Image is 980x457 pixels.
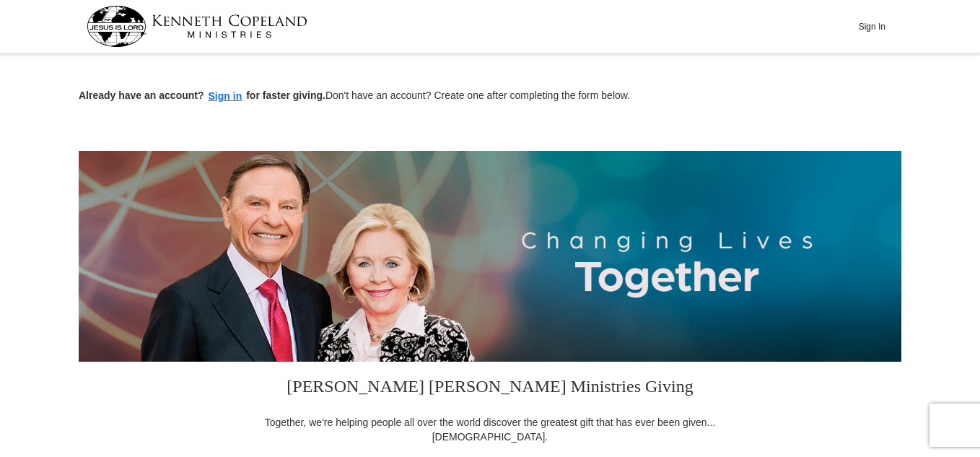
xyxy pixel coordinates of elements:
button: Sign in [204,88,247,105]
button: Sign In [850,15,893,38]
div: Together, we're helping people all over the world discover the greatest gift that has ever been g... [255,415,725,444]
p: Don't have an account? Create one after completing the form below. [79,88,901,105]
img: kcm-header-logo.svg [87,6,307,47]
strong: Already have an account? for faster giving. [79,90,325,101]
h3: [PERSON_NAME] [PERSON_NAME] Ministries Giving [255,362,725,415]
